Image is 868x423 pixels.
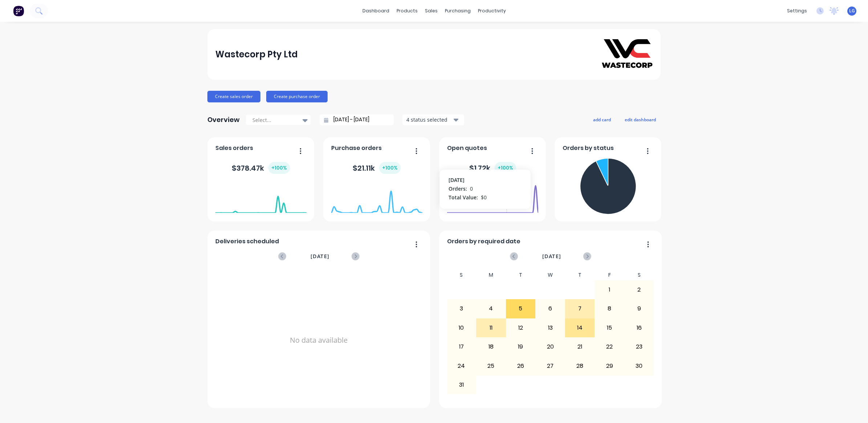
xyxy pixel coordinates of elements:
[353,162,401,174] div: $ 21.11k
[506,338,535,356] div: 19
[495,162,516,174] div: + 100 %
[421,5,441,16] div: sales
[595,357,624,375] div: 29
[563,144,614,152] span: Orders by status
[565,270,595,280] div: T
[588,115,616,124] button: add card
[476,319,506,337] div: 11
[535,270,565,280] div: W
[447,376,476,394] div: 31
[447,144,487,152] span: Open quotes
[536,338,565,356] div: 20
[595,338,624,356] div: 22
[542,252,561,260] span: [DATE]
[565,357,595,375] div: 28
[359,5,393,16] a: dashboard
[476,338,506,356] div: 18
[625,319,654,337] div: 16
[506,357,535,375] div: 26
[595,300,624,318] div: 8
[602,39,653,69] img: Wastecorp Pty Ltd
[379,162,401,174] div: + 100 %
[441,5,474,16] div: purchasing
[207,113,240,127] div: Overview
[447,237,520,246] span: Orders by required date
[215,270,422,411] div: No data available
[331,144,382,152] span: Purchase orders
[447,338,476,356] div: 17
[620,115,661,124] button: edit dashboard
[595,281,624,299] div: 1
[215,47,298,62] div: Wastecorp Pty Ltd
[476,357,506,375] div: 25
[506,319,535,337] div: 12
[595,270,624,280] div: F
[625,357,654,375] div: 30
[393,5,421,16] div: products
[595,319,624,337] div: 15
[268,162,290,174] div: + 100 %
[402,114,464,125] button: 4 status selected
[565,300,595,318] div: 7
[476,300,506,318] div: 4
[536,319,565,337] div: 13
[447,319,476,337] div: 10
[849,8,855,14] span: LG
[447,357,476,375] div: 24
[311,252,329,260] span: [DATE]
[476,270,506,280] div: M
[565,319,595,337] div: 14
[625,281,654,299] div: 2
[625,338,654,356] div: 23
[266,91,328,102] button: Create purchase order
[447,270,476,280] div: S
[624,270,654,280] div: S
[469,162,516,174] div: $ 1.72k
[625,300,654,318] div: 9
[536,357,565,375] div: 27
[406,116,452,123] div: 4 status selected
[783,5,811,16] div: settings
[474,5,510,16] div: productivity
[565,338,595,356] div: 21
[536,300,565,318] div: 6
[232,162,290,174] div: $ 378.47k
[13,5,24,16] img: Factory
[207,91,260,102] button: Create sales order
[215,144,253,152] span: Sales orders
[506,270,536,280] div: T
[506,300,535,318] div: 5
[447,300,476,318] div: 3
